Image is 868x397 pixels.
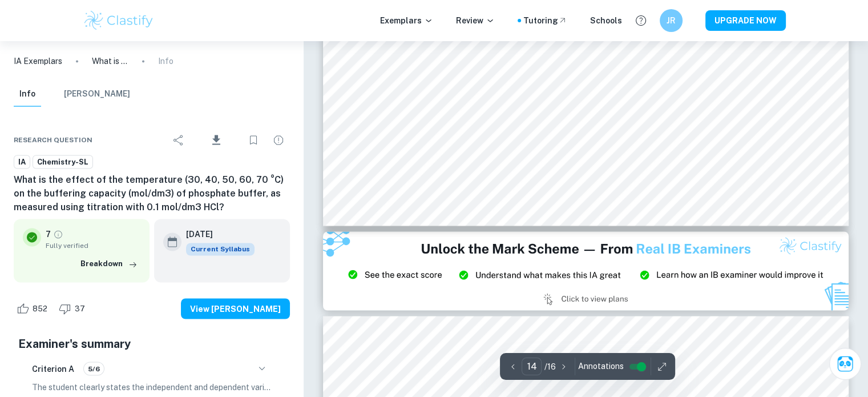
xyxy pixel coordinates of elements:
[33,155,93,169] a: Chemistry-SL
[631,11,651,30] button: Help and Feedback
[84,363,104,374] span: 5/6
[660,9,683,32] button: JR
[33,157,92,168] span: Chemistry-SL
[32,380,272,393] p: The student clearly states the independent and dependent variables in the research question, incl...
[14,157,30,168] span: IA
[68,303,91,314] span: 37
[523,14,567,27] a: Tutoring
[14,82,41,107] button: Info
[14,299,54,318] div: Like
[544,360,555,373] p: / 16
[92,55,128,67] p: What is the effect of the temperature (30, 40, 50, 60, 70 °C) on the buffering capacity (mol/dm3)...
[380,14,433,27] p: Exemplars
[590,14,622,27] a: Schools
[78,255,140,272] button: Breakdown
[705,10,786,31] button: UPGRADE NOW
[186,228,245,240] h6: [DATE]
[186,243,255,255] span: Current Syllabus
[323,231,849,310] img: Ad
[267,129,290,151] div: Report issue
[14,155,30,169] a: IA
[53,229,63,239] a: Grade fully verified
[158,55,173,67] p: Info
[64,82,130,107] button: [PERSON_NAME]
[186,243,255,255] div: This exemplar is based on the current syllabus. Feel free to refer to it for inspiration/ideas wh...
[26,303,54,314] span: 852
[46,228,51,240] p: 7
[192,125,240,155] div: Download
[181,298,290,319] button: View [PERSON_NAME]
[46,240,140,251] span: Fully verified
[83,9,155,32] img: Clastify logo
[14,173,290,214] h6: What is the effect of the temperature (30, 40, 50, 60, 70 °C) on the buffering capacity (mol/dm3)...
[664,14,677,27] h6: JR
[829,348,861,380] button: Ask Clai
[14,55,62,67] a: IA Exemplars
[14,135,92,145] span: Research question
[456,14,495,27] p: Review
[578,360,623,372] span: Annotations
[18,335,285,352] h5: Examiner's summary
[56,299,91,318] div: Dislike
[167,129,190,151] div: Share
[242,129,265,151] div: Bookmark
[32,362,74,375] h6: Criterion A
